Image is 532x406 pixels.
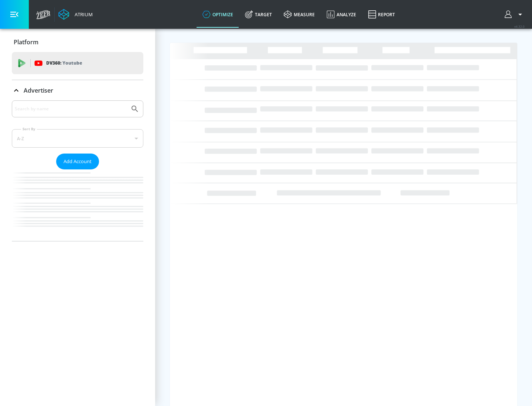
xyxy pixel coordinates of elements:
a: Target [239,1,278,28]
p: Advertiser [24,86,53,94]
div: DV360: Youtube [12,52,143,74]
input: Search by name [15,104,127,114]
nav: list of Advertiser [12,169,143,241]
a: optimize [197,1,239,28]
p: DV360: [46,59,82,67]
div: Platform [12,32,143,52]
span: v 4.32.0 [514,24,525,28]
div: Atrium [72,11,93,18]
p: Platform [14,38,38,46]
a: measure [278,1,321,28]
a: Atrium [58,9,93,20]
button: Add Account [56,154,99,169]
div: A-Z [12,129,143,148]
a: Report [362,1,401,28]
span: Add Account [64,157,92,166]
label: Sort By [21,127,37,131]
div: Advertiser [12,80,143,101]
p: Youtube [62,59,82,67]
div: Advertiser [12,100,143,241]
a: Analyze [321,1,362,28]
